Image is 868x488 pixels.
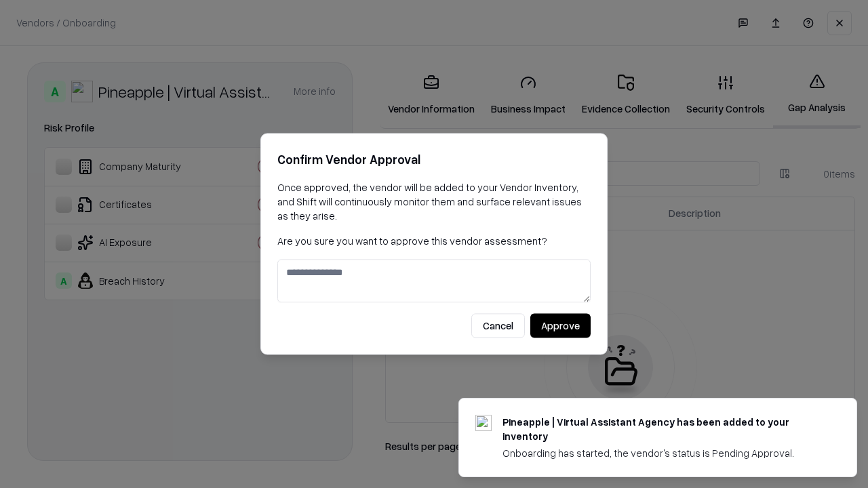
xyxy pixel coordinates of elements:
img: trypineapple.com [475,415,492,431]
p: Are you sure you want to approve this vendor assessment? [277,234,591,248]
button: Cancel [471,314,525,338]
div: Pineapple | Virtual Assistant Agency has been added to your inventory [502,415,824,443]
div: Onboarding has started, the vendor's status is Pending Approval. [502,446,824,460]
p: Once approved, the vendor will be added to your Vendor Inventory, and Shift will continuously mon... [277,180,591,223]
h2: Confirm Vendor Approval [277,150,591,169]
button: Approve [530,314,591,338]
